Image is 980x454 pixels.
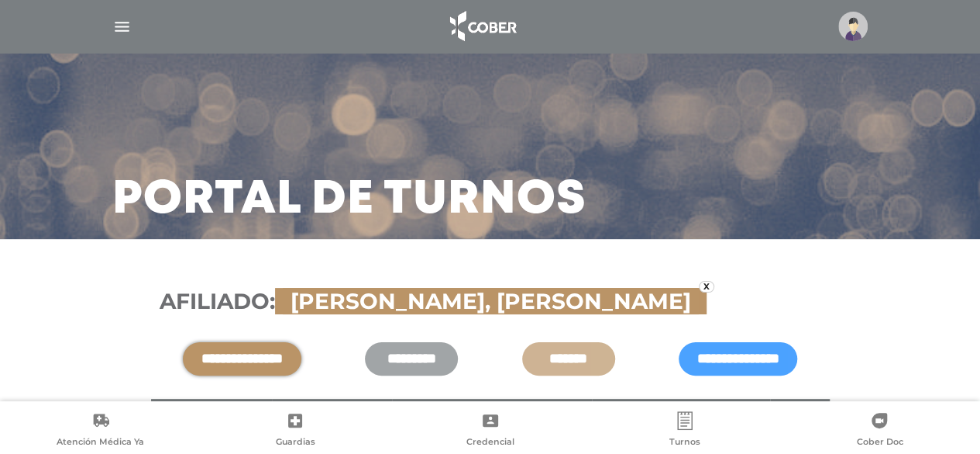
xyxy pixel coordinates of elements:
[112,180,586,220] h3: Portal de turnos
[160,289,821,315] h3: Afiliado:
[3,411,198,451] a: Atención Médica Ya
[669,436,700,450] span: Turnos
[699,281,714,293] a: x
[856,436,903,450] span: Cober Doc
[57,436,144,450] span: Atención Médica Ya
[272,399,392,433] th: Turno
[151,399,273,433] th: Fecha
[782,411,977,451] a: Cober Doc
[393,411,587,451] a: Credencial
[276,436,315,450] span: Guardias
[592,399,771,433] th: Ubicación
[198,411,392,451] a: Guardias
[466,436,514,450] span: Credencial
[392,399,592,433] th: Profesional
[442,8,523,45] img: logo_cober_home-white.png
[112,17,132,36] img: Cober_menu-lines-white.svg
[587,411,782,451] a: Turnos
[283,288,699,314] span: [PERSON_NAME], [PERSON_NAME]
[838,12,868,41] img: profile-placeholder.svg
